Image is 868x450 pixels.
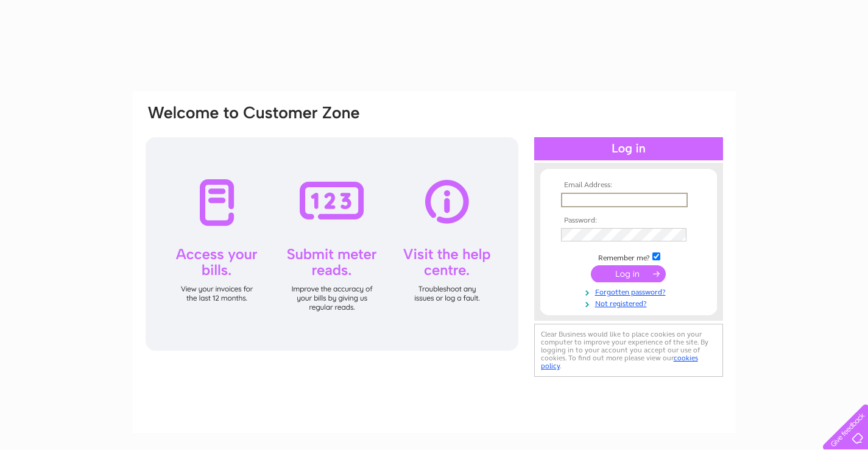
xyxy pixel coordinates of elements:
input: Submit [591,265,666,282]
div: Clear Business would like to place cookies on your computer to improve your experience of the sit... [534,324,723,377]
td: Remember me? [558,251,699,263]
th: Password: [558,216,699,225]
a: Not registered? [561,297,699,309]
th: Email Address: [558,181,699,190]
a: cookies policy [541,354,698,370]
a: Forgotten password? [561,285,699,297]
